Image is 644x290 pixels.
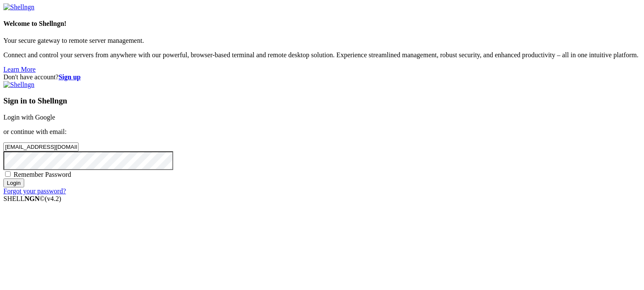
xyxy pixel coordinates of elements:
a: Forgot your password? [3,187,66,195]
div: Don't have account? [3,73,641,81]
p: Connect and control your servers from anywhere with our powerful, browser-based terminal and remo... [3,51,641,59]
p: Your secure gateway to remote server management. [3,37,641,45]
a: Sign up [59,73,81,81]
a: Login with Google [3,114,55,121]
span: SHELL © [3,195,61,202]
input: Email address [3,142,79,151]
b: NGN [25,195,40,202]
img: Shellngn [3,81,34,89]
img: Shellngn [3,3,34,11]
p: or continue with email: [3,128,641,136]
span: Remember Password [14,171,71,178]
h3: Sign in to Shellngn [3,96,641,106]
span: 4.2.0 [45,195,62,202]
input: Remember Password [5,171,11,177]
a: Learn More [3,66,36,73]
h4: Welcome to Shellngn! [3,20,641,28]
input: Login [3,178,24,187]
